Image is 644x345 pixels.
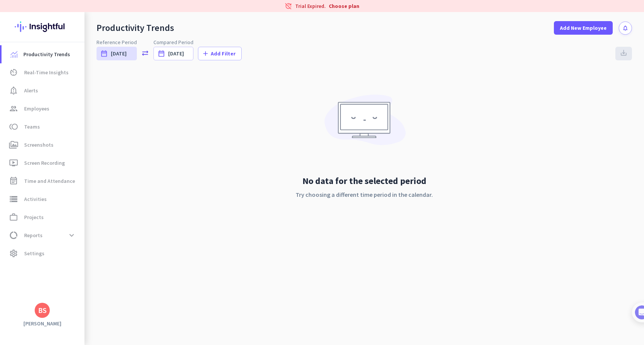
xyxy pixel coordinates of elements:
[23,50,70,59] span: Productivity Trends
[2,208,84,226] a: work_outlineProjects
[2,136,84,154] a: perm_mediaScreenshots
[198,47,242,60] button: addAdd Filter
[321,89,408,156] img: No data
[9,104,18,113] i: group
[285,2,292,10] i: update_disabled
[2,172,84,190] a: event_noteTime and Attendance
[2,81,84,100] a: notification_importantAlerts
[38,307,47,314] div: BS
[24,140,54,149] span: Screenshots
[2,45,84,63] a: menu-itemProductivity Trends
[24,68,69,77] span: Real-Time Insights
[619,21,632,35] button: notifications
[9,213,18,222] i: work_outline
[100,50,108,57] i: date_range
[24,122,40,131] span: Teams
[9,231,18,240] i: data_usage
[141,49,149,57] span: sync_alt
[24,249,44,258] span: Settings
[560,24,607,32] span: Add New Employee
[15,12,70,41] img: Insightful logo
[97,22,174,34] div: Productivity Trends
[97,38,137,46] span: Reference Period
[9,68,18,77] i: av_timer
[2,63,84,81] a: av_timerReal-Time Insights
[24,158,65,167] span: Screen Recording
[24,176,75,186] span: Time and Attendance
[65,228,78,242] button: expand_more
[9,249,18,258] i: settings
[2,226,84,244] a: data_usageReportsexpand_more
[158,50,165,57] i: date_range
[9,122,18,131] i: toll
[9,195,18,204] i: storage
[9,140,18,149] i: perm_media
[9,176,18,186] i: event_note
[153,38,193,46] span: Compared Period
[2,190,84,208] a: storageActivities
[111,50,127,57] span: [DATE]
[622,25,629,31] i: notifications
[24,195,47,204] span: Activities
[168,50,184,57] span: [DATE]
[211,50,236,57] span: Add Filter
[296,190,433,199] p: Try choosing a different time period in the calendar.
[2,244,84,262] a: settingsSettings
[2,100,84,118] a: groupEmployees
[11,51,17,58] img: menu-item
[24,213,44,222] span: Projects
[9,86,18,95] i: notification_important
[24,231,43,240] span: Reports
[202,50,209,57] i: add
[2,118,84,136] a: tollTeams
[24,104,49,113] span: Employees
[329,2,359,10] a: Choose plan
[24,86,38,95] span: Alerts
[554,21,613,35] button: Add New Employee
[296,175,433,187] h2: No data for the selected period
[9,158,18,167] i: ondemand_video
